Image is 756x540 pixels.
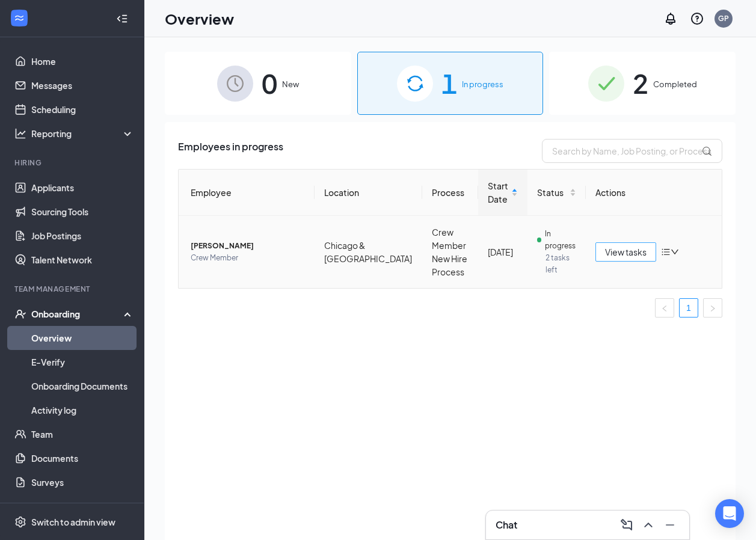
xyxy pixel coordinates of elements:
svg: WorkstreamLogo [13,12,25,24]
input: Search by Name, Job Posting, or Process [542,139,722,163]
span: Crew Member [191,252,305,264]
a: Overview [31,326,134,350]
a: Messages [31,73,134,97]
li: Next Page [703,298,722,318]
th: Actions [586,170,722,216]
span: 1 [441,63,457,104]
span: [PERSON_NAME] [191,240,305,252]
span: 2 tasks left [545,252,576,276]
h3: Chat [496,518,517,532]
td: Chicago & [GEOGRAPHIC_DATA] [315,216,423,288]
svg: UserCheck [14,308,26,320]
span: bars [661,247,671,257]
div: Onboarding [31,308,124,320]
button: ChevronUp [639,515,658,535]
li: 1 [679,298,698,318]
div: Open Intercom Messenger [715,499,744,528]
a: Applicants [31,176,134,200]
span: In progress [545,228,577,252]
div: Switch to admin view [31,516,115,528]
svg: ChevronUp [641,518,656,532]
th: Location [315,170,423,216]
div: Hiring [14,158,132,168]
a: 1 [680,299,698,317]
th: Employee [179,170,315,216]
button: Minimize [660,515,680,535]
div: GP [718,13,729,23]
svg: ComposeMessage [619,518,634,532]
div: Reporting [31,127,135,140]
span: Start Date [488,179,509,206]
a: Job Postings [31,224,134,248]
button: ComposeMessage [617,515,636,535]
a: E-Verify [31,350,134,374]
th: Process [422,170,478,216]
a: Team [31,422,134,446]
svg: Analysis [14,127,26,140]
svg: QuestionInfo [690,11,704,26]
svg: Collapse [116,13,128,25]
span: right [709,305,716,312]
span: Completed [653,78,697,90]
li: Previous Page [655,298,674,318]
div: [DATE] [488,245,518,259]
svg: Minimize [663,518,677,532]
a: Documents [31,446,134,470]
a: Scheduling [31,97,134,121]
span: In progress [462,78,503,90]
span: 0 [262,63,277,104]
div: Team Management [14,284,132,294]
span: Status [537,186,567,199]
span: down [671,248,679,256]
svg: Notifications [663,11,678,26]
button: View tasks [595,242,656,262]
td: Crew Member New Hire Process [422,216,478,288]
th: Status [527,170,586,216]
span: left [661,305,668,312]
button: left [655,298,674,318]
a: Surveys [31,470,134,494]
a: Activity log [31,398,134,422]
a: Sourcing Tools [31,200,134,224]
a: Home [31,49,134,73]
a: Talent Network [31,248,134,272]
span: View tasks [605,245,647,259]
span: New [282,78,299,90]
a: Onboarding Documents [31,374,134,398]
h1: Overview [165,8,234,29]
span: Employees in progress [178,139,283,163]
button: right [703,298,722,318]
svg: Settings [14,516,26,528]
span: 2 [633,63,648,104]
